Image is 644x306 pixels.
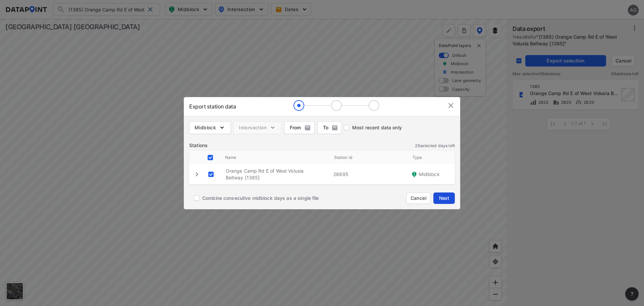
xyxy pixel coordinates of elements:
[195,124,225,131] span: Midblock
[202,195,319,202] span: Combine consecutive midblock days as a single file
[331,124,338,131] img: png;base64,iVBORw0KGgoAAAANSUhEUgAAABQAAAAUCAYAAACNiR0NAAAACXBIWXMAAAsTAAALEwEAmpwYAAAAAXNSR0IArs...
[433,192,455,204] button: Next
[193,170,201,179] button: expand row
[407,151,455,164] div: Type
[411,195,426,202] span: Cancel
[415,143,455,148] label: 23 selected days left
[304,124,311,131] img: png;base64,iVBORw0KGgoAAAANSUhEUgAAABQAAAAUCAYAAACNiR0NAAAACXBIWXMAAAsTAAALEwEAmpwYAAAAAXNSR0IArs...
[352,124,402,131] span: Most recent data only
[189,102,236,111] div: Export station data
[219,124,225,131] img: 5YPKRKmlfpI5mqlR8AD95paCi+0kK1fRFDJSaMmawlwaeJcJwk9O2fotCW5ve9gAAAAASUVORK5CYII=
[437,195,451,202] span: Next
[293,100,379,111] img: llR8THcIqJKT4tzxLABS9+Wy7j53VXW9jma2eUxb+zwI0ndL13UtNYW78bbi+NGFHop6vbg9+JxKXfH9kZPvL8syoHAAAAAEl...
[220,164,328,184] div: Orange Camp Rd E of West Volusia Beltway [1385]
[328,168,406,181] div: 26895
[406,192,431,204] button: Cancel
[189,142,208,149] label: Stations
[419,171,439,178] span: Midblock
[411,171,418,178] img: J44BbogAAAAASUVORK5CYII=
[447,101,455,110] img: IvGo9hDFjq0U70AQfCTEoVEAFwAAAAASUVORK5CYII=
[189,121,231,134] button: Midblock
[329,151,407,164] div: Station id
[220,151,329,164] div: Name
[189,151,455,184] table: customized table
